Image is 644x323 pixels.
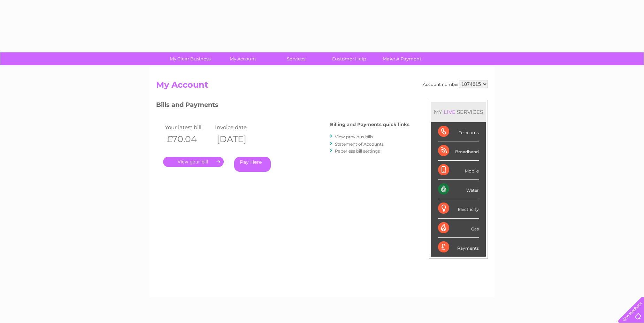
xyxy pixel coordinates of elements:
td: Your latest bill [163,123,213,132]
div: MY SERVICES [431,102,486,122]
h4: Billing and Payments quick links [330,122,409,127]
a: My Clear Business [161,52,219,65]
a: Make A Payment [373,52,431,65]
a: Paperless bill settings [335,148,380,154]
a: Services [267,52,325,65]
a: Statement of Accounts [335,141,384,147]
div: Broadband [438,141,479,161]
a: Customer Help [320,52,378,65]
div: Telecoms [438,122,479,141]
a: View previous bills [335,134,373,139]
h3: Bills and Payments [156,100,409,112]
div: Mobile [438,161,479,180]
div: LIVE [442,109,457,115]
div: Account number [423,80,488,88]
div: Electricity [438,199,479,218]
a: . [163,157,224,167]
div: Payments [438,238,479,257]
div: Water [438,180,479,199]
a: My Account [214,52,272,65]
th: £70.04 [163,132,213,146]
a: Pay Here [234,157,271,172]
th: [DATE] [213,132,263,146]
h2: My Account [156,80,488,93]
td: Invoice date [213,123,263,132]
div: Gas [438,219,479,238]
